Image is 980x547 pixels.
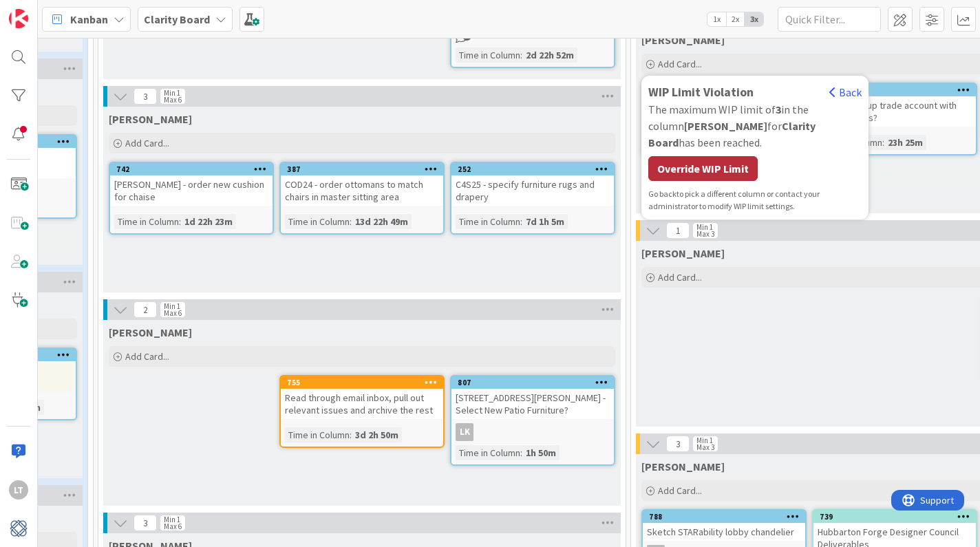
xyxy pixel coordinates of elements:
[451,175,614,206] div: C4S25 - specify furniture rugs and drapery
[179,214,181,229] span: :
[285,214,350,229] div: Time in Column
[164,310,182,317] div: Max 6
[134,515,157,531] span: 3
[125,137,169,149] span: Add Card...
[458,378,614,387] div: 807
[281,376,443,389] div: 755
[134,301,157,318] span: 2
[456,214,520,229] div: Time in Column
[281,376,443,419] div: 755Read through email inbox, pull out relevant issues and archive the rest
[281,175,443,206] div: COD24 - order ottomans to match chairs in master sitting area
[648,188,862,213] div: to pick a different column or contact your administrator to modify WIP limit settings.
[745,12,763,26] span: 3x
[70,11,108,28] span: Kanban
[281,163,443,206] div: 387COD24 - order ottomans to match chairs in master sitting area
[696,230,714,237] div: Max 3
[116,164,273,174] div: 742
[648,101,862,151] div: The maximum WIP limit of in the column for has been reached.
[125,350,169,363] span: Add Card...
[109,112,192,126] span: Lisa T.
[696,224,713,230] div: Min 1
[29,2,63,19] span: Support
[134,88,157,105] span: 3
[643,523,805,541] div: Sketch STARability lobby chandelier
[643,511,805,523] div: 788
[451,163,614,206] div: 252C4S25 - specify furniture rugs and drapery
[164,516,180,523] div: Min 1
[352,427,402,442] div: 3d 2h 50m
[287,164,443,174] div: 387
[456,47,520,63] div: Time in Column
[882,135,884,150] span: :
[458,164,614,174] div: 252
[522,445,560,460] div: 1h 50m
[451,389,614,419] div: [STREET_ADDRESS][PERSON_NAME] - Select New Patio Furniture?
[164,303,180,310] div: Min 1
[641,246,725,260] span: Lisa K.
[658,484,702,497] span: Add Card...
[287,378,443,387] div: 755
[451,376,614,389] div: 807
[285,427,350,442] div: Time in Column
[456,423,473,441] div: LK
[658,271,702,283] span: Add Card...
[164,96,182,103] div: Max 6
[666,222,690,239] span: 1
[144,12,210,26] b: Clarity Board
[281,389,443,419] div: Read through email inbox, pull out relevant issues and archive the rest
[684,119,767,133] b: [PERSON_NAME]
[696,444,714,451] div: Max 3
[666,436,690,452] span: 3
[181,214,236,229] div: 1d 22h 23m
[456,445,520,460] div: Time in Column
[813,84,976,96] div: 792
[707,12,726,26] span: 1x
[352,214,412,229] div: 13d 22h 49m
[110,163,273,206] div: 742[PERSON_NAME] - order new cushion for chaise
[829,84,862,100] div: Back
[9,480,28,500] div: LT
[164,523,182,530] div: Max 6
[110,175,273,206] div: [PERSON_NAME] - order new cushion for chaise
[520,47,522,63] span: :
[110,163,273,175] div: 742
[451,163,614,175] div: 252
[522,214,568,229] div: 7d 1h 5m
[164,89,180,96] div: Min 1
[813,511,976,523] div: 739
[813,96,976,127] div: GSP23 - set up trade account with Getty Images?
[350,427,352,442] span: :
[696,437,713,444] div: Min 1
[522,47,577,63] div: 2d 22h 52m
[520,214,522,229] span: :
[643,511,805,541] div: 788Sketch STARability lobby chandelier
[884,135,926,150] div: 23h 25m
[641,33,725,47] span: Lisa T.
[649,512,805,522] div: 788
[9,9,28,28] img: Visit kanbanzone.com
[778,7,881,32] input: Quick Filter...
[648,189,677,199] span: Go back
[658,58,702,70] span: Add Card...
[813,84,976,127] div: 792GSP23 - set up trade account with Getty Images?
[820,512,976,522] div: 739
[451,376,614,419] div: 807[STREET_ADDRESS][PERSON_NAME] - Select New Patio Furniture?
[114,214,179,229] div: Time in Column
[648,83,862,101] div: WIP Limit Violation
[9,519,28,538] img: avatar
[281,163,443,175] div: 387
[109,325,192,339] span: Lisa K.
[776,103,781,116] b: 3
[726,12,745,26] span: 2x
[641,460,725,473] span: Hannah
[350,214,352,229] span: :
[451,423,614,441] div: LK
[520,445,522,460] span: :
[648,156,758,181] div: Override WIP Limit
[820,85,976,95] div: 792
